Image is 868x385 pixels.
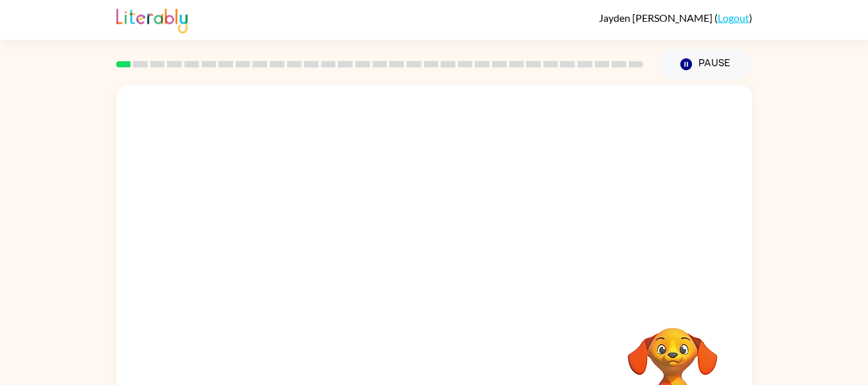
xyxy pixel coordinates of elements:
[718,12,749,24] a: Logout
[116,5,188,33] img: Literably
[599,12,714,24] span: Jayden [PERSON_NAME]
[659,49,752,79] button: Pause
[599,12,752,24] div: ( )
